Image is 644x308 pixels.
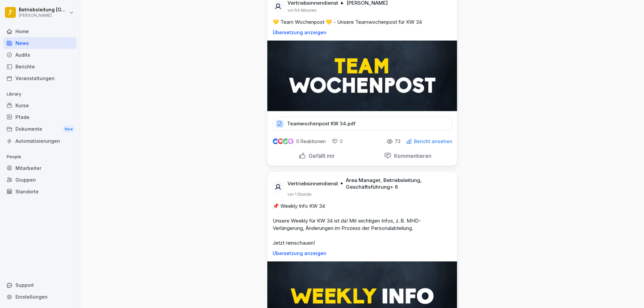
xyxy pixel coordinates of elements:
[3,291,76,303] a: Einstellungen
[3,111,76,123] a: Pfade
[287,120,356,127] p: Teamwochenpost KW 34.pdf
[273,18,452,26] p: 💛 Team Wochenpost 💛 - Unsere Teamwochenpost für KW 34
[395,139,400,144] p: 73
[3,25,76,37] a: Home
[19,7,68,13] p: Betriebsleitung [GEOGRAPHIC_DATA]
[3,186,76,197] a: Standorte
[296,139,326,144] p: 0 Reaktionen
[3,279,76,291] div: Support
[3,135,76,147] a: Automatisierungen
[391,152,431,159] p: Kommentieren
[3,162,76,174] a: Mitarbeiter
[63,125,74,133] div: New
[306,152,335,159] p: Gefällt mir
[3,61,76,72] a: Berichte
[3,49,76,61] a: Audits
[3,89,76,100] p: Library
[287,8,317,13] p: vor 54 Minuten
[3,151,76,162] p: People
[3,72,76,84] a: Veranstaltungen
[288,138,293,144] img: inspiring
[414,139,452,144] p: Bericht ansehen
[346,177,449,190] p: Area Manager, Betriebsleitung, Geschäftsführung + 6
[3,174,76,186] a: Gruppen
[19,13,68,18] p: [PERSON_NAME]
[3,100,76,111] a: Kurse
[3,37,76,49] a: News
[273,251,452,256] p: Übersetzung anzeigen
[273,122,452,129] a: Teamwochenpost KW 34.pdf
[3,123,76,135] div: Dokumente
[283,138,288,144] img: celebrate
[273,30,452,35] p: Übersetzung anzeigen
[278,139,283,144] img: love
[273,202,452,247] p: 📌 Weekly Info KW 34 Unsere Weekly für KW 34 ist da! Mit wichtigen Infos, z. B. MHD-Verlängerung, ...
[3,123,76,135] a: DokumenteNew
[287,180,338,187] p: Vertriebsinnendienst
[267,41,457,111] img: igszkkglenz8iadehyhmhrv0.png
[273,139,278,144] img: like
[287,192,312,197] p: vor 1 Stunde
[332,138,343,145] div: 0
